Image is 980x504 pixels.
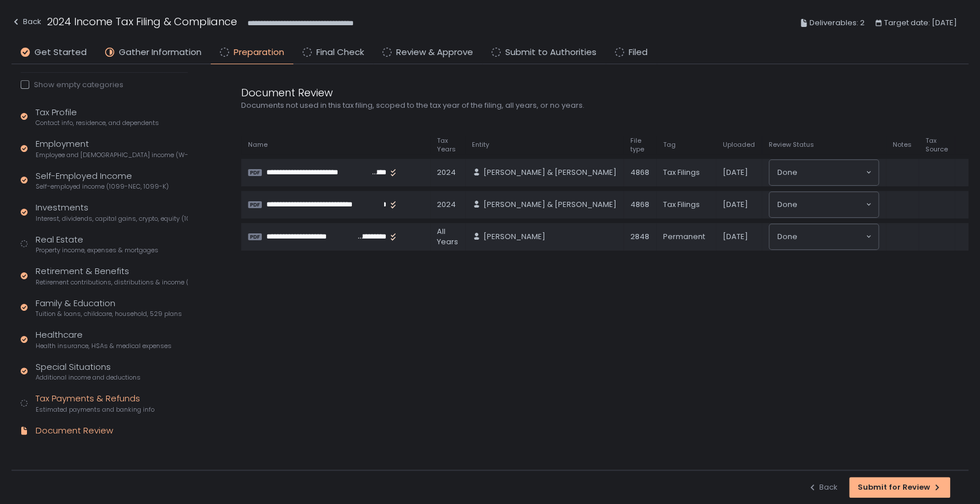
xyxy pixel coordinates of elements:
span: Preparation [234,46,284,59]
span: Tax Source [925,136,948,154]
span: Additional income and deductions [36,373,141,382]
input: Search for option [797,199,865,210]
span: [PERSON_NAME] [483,232,545,242]
div: Real Estate [36,233,158,255]
span: [PERSON_NAME] & [PERSON_NAME] [483,167,617,178]
span: Review Status [769,140,814,149]
span: Property income, expenses & mortgages [36,246,158,255]
button: Back [11,14,41,33]
div: Family & Education [36,297,182,319]
span: Self-employed income (1099-NEC, 1099-K) [36,182,169,191]
div: Back [808,482,838,493]
span: Uploaded [723,140,755,149]
span: Estimated payments and banking info [36,405,154,414]
div: Self-Employed Income [36,170,169,192]
span: Submit to Authorities [505,46,596,59]
span: Done [777,199,797,210]
span: Name [248,140,268,149]
input: Search for option [797,231,865,243]
span: Filed [629,46,648,59]
div: Document Review [241,85,792,100]
button: Back [808,477,838,498]
div: Documents not used in this tax filing, scoped to the tax year of the filing, all years, or no years. [241,100,792,111]
span: [DATE] [723,200,748,210]
span: Target date: [DATE] [884,16,957,30]
span: Done [777,167,797,178]
div: Tax Payments & Refunds [36,392,154,414]
div: Healthcare [36,329,172,350]
div: Investments [36,201,188,223]
div: Retirement & Benefits [36,265,188,287]
span: Retirement contributions, distributions & income (1099-R, 5498) [36,278,188,287]
div: Special Situations [36,361,141,382]
span: Entity [472,140,489,149]
div: Back [11,15,41,29]
div: Search for option [769,160,878,185]
span: [DATE] [723,232,748,242]
span: Notes [893,140,912,149]
span: Tag [663,140,676,149]
div: Tax Profile [36,106,159,128]
h1: 2024 Income Tax Filing & Compliance [47,14,237,29]
span: Tax Years [437,136,458,154]
span: Health insurance, HSAs & medical expenses [36,342,172,350]
span: Done [777,231,797,243]
span: Review & Approve [396,46,473,59]
div: Search for option [769,224,878,249]
span: Get Started [34,46,87,59]
span: Final Check [316,46,364,59]
span: [DATE] [723,167,748,178]
div: Submit for Review [858,482,942,493]
span: Deliverables: 2 [809,16,865,30]
span: [PERSON_NAME] & [PERSON_NAME] [483,200,617,210]
span: Interest, dividends, capital gains, crypto, equity (1099s, K-1s) [36,214,188,223]
span: File type [630,136,649,154]
span: Contact info, residence, and dependents [36,119,159,127]
span: Tuition & loans, childcare, household, 529 plans [36,310,182,318]
span: Gather Information [119,46,202,59]
div: Document Review [36,424,113,437]
span: Employee and [DEMOGRAPHIC_DATA] income (W-2s) [36,151,188,159]
div: Search for option [769,192,878,217]
input: Search for option [797,167,865,178]
div: Employment [36,138,188,159]
button: Submit for Review [849,477,950,498]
